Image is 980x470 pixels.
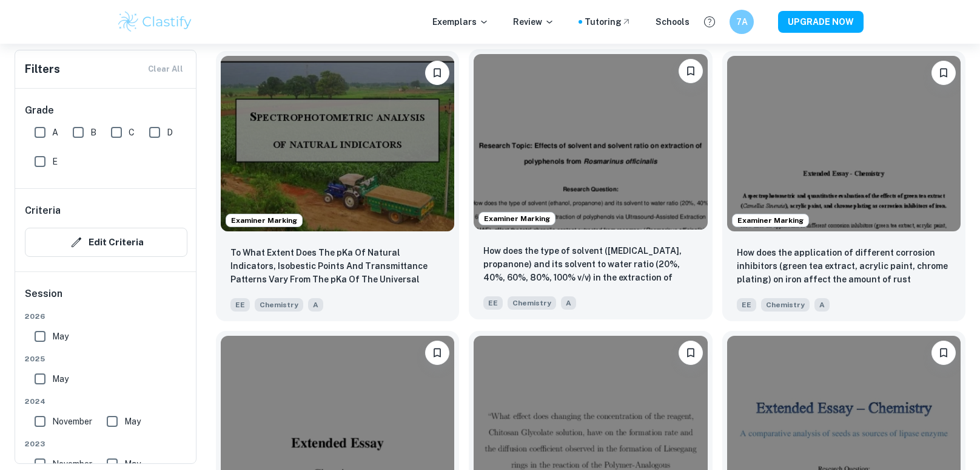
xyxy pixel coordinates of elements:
[737,298,756,312] span: EE
[25,438,187,449] span: 2023
[730,10,754,34] button: 7A
[25,203,61,218] h6: Criteria
[479,213,555,224] span: Examiner Marking
[52,330,69,343] span: May
[124,415,141,428] span: May
[699,12,720,32] button: Help and Feedback
[727,56,961,231] img: Chemistry EE example thumbnail: How does the application of different co
[733,215,808,226] span: Examiner Marking
[52,372,69,386] span: May
[226,215,302,226] span: Examiner Marking
[25,103,187,118] h6: Grade
[722,51,965,321] a: Examiner MarkingBookmarkHow does the application of different corrosion inhibitors (green tea ext...
[679,59,703,83] button: Bookmark
[425,341,449,365] button: Bookmark
[513,15,554,29] p: Review
[931,61,956,85] button: Bookmark
[737,246,951,287] p: How does the application of different corrosion inhibitors (green tea extract, acrylic paint, chr...
[129,126,135,139] span: C
[230,298,250,312] span: EE
[230,246,445,287] p: To What Extent Does The pKa Of Natural Indicators, Isobestic Points And Transmittance Patterns Va...
[814,298,830,312] span: A
[585,15,631,29] a: Tutoring
[25,61,60,78] h6: Filters
[474,54,707,230] img: Chemistry EE example thumbnail: How does the type of solvent (ethanol, p
[308,298,323,312] span: A
[52,155,58,168] span: E
[483,244,697,285] p: How does the type of solvent (ethanol, propanone) and its solvent to water ratio (20%, 40%, 60%, ...
[116,10,193,34] img: Clastify logo
[761,298,810,312] span: Chemistry
[425,61,449,85] button: Bookmark
[778,11,864,33] button: UPGRADE NOW
[52,415,92,428] span: November
[90,126,96,139] span: B
[432,15,489,29] p: Exemplars
[679,341,703,365] button: Bookmark
[656,15,690,29] a: Schools
[52,126,58,139] span: A
[25,287,187,311] h6: Session
[931,341,956,365] button: Bookmark
[255,298,303,312] span: Chemistry
[483,296,503,310] span: EE
[25,311,187,322] span: 2026
[167,126,173,139] span: D
[508,296,556,310] span: Chemistry
[25,396,187,407] span: 2024
[735,15,749,29] h6: 7A
[25,228,187,257] button: Edit Criteria
[221,56,454,231] img: Chemistry EE example thumbnail: To What Extent Does The pKa Of Natural I
[25,353,187,364] span: 2025
[561,296,576,310] span: A
[469,51,712,321] a: Examiner MarkingBookmarkHow does the type of solvent (ethanol, propanone) and its solvent to wate...
[216,51,459,321] a: Examiner MarkingBookmarkTo What Extent Does The pKa Of Natural Indicators, Isobestic Points And T...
